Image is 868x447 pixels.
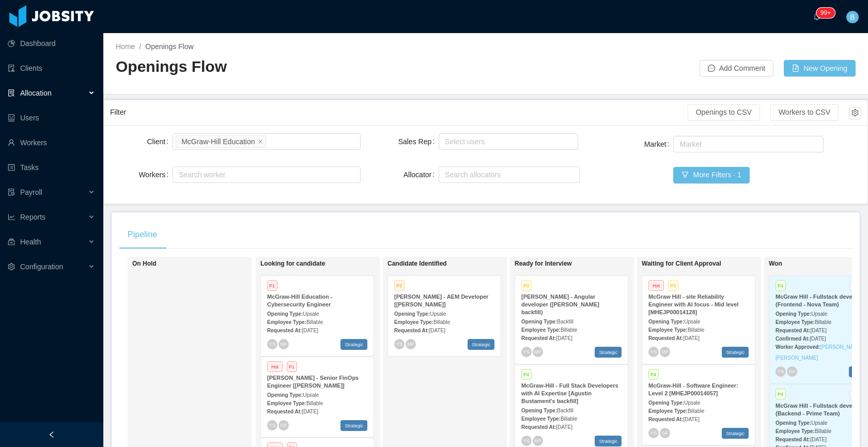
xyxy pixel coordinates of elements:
span: P4 [521,369,532,380]
span: YS [523,438,530,443]
span: Health [20,238,41,246]
span: Strategic [595,347,622,358]
strong: Opening Type: [394,311,430,317]
button: icon: file-addNew Opening [784,60,856,76]
span: Strategic [340,339,367,350]
span: Upsale [684,400,700,406]
strong: Worker Approved: [776,344,820,350]
i: icon: medicine-box [8,238,15,245]
strong: Opening Type: [267,311,303,317]
i: icon: close [258,138,263,145]
strong: Employee Type: [648,408,688,414]
strong: Requested At: [267,409,302,414]
span: Billable [306,319,323,325]
span: P4 [776,280,786,291]
span: Billable [815,428,831,434]
span: MP [535,438,541,443]
strong: Employee Type: [776,319,815,325]
span: Upsale [303,392,319,398]
span: Allocation [20,89,52,97]
a: Home [116,42,135,51]
span: P2 [394,280,405,291]
strong: Requested At: [521,335,556,341]
span: P1 [267,280,277,291]
strong: McGraw Hill - Fullstack developer (Backend - Prime Team) [776,403,866,417]
strong: Employee Type: [776,428,815,434]
h2: Openings Flow [116,56,486,78]
span: GF [661,430,668,435]
span: Billable [433,319,450,325]
span: MP [281,342,287,346]
button: icon: setting [849,107,861,119]
input: Market [676,138,682,150]
strong: [PERSON_NAME] - Angular developer ([PERSON_NAME] backfill) [521,294,599,315]
strong: McGraw Hill - site Reliability Engineer with AI focus - Mid level [MHEJP00014128] [648,294,738,315]
sup: 245 [816,8,835,18]
li: McGraw-Hill Education [176,135,266,148]
span: YS [650,349,657,354]
strong: McGraw-Hill - Full Stack Developers with AI Expertise [Agustin Bustament's backfill] [521,382,618,404]
strong: Requested At: [394,328,429,333]
span: YS [777,369,784,375]
span: Strategic [595,436,622,446]
a: icon: auditClients [8,58,95,79]
span: Openings Flow [145,42,193,51]
strong: Requested At: [648,335,683,341]
a: icon: userWorkers [8,132,95,153]
i: icon: solution [8,89,15,97]
span: Billable [688,408,704,414]
span: P4 [776,389,786,399]
label: Workers [138,171,173,179]
strong: McGraw-Hill Education - Cybersecurity Engineer [267,294,333,307]
div: Pipeline [119,220,165,249]
span: Billable [561,327,577,333]
span: P1 [287,361,297,372]
div: McGraw-Hill Education [181,136,255,147]
span: Payroll [20,188,42,196]
span: Reports [20,213,45,221]
strong: Employee Type: [267,319,306,325]
span: Strategic [722,347,749,358]
span: [DATE] [683,335,699,341]
strong: Opening Type: [521,319,557,325]
span: P3 [521,280,532,291]
span: Backfill [557,319,574,325]
div: Market [679,139,813,149]
a: icon: pie-chartDashboard [8,33,95,54]
span: Upsale [684,319,700,325]
span: [DATE] [302,328,318,333]
span: / [139,42,141,51]
span: Upsale [811,420,827,426]
span: YS [269,341,275,347]
h1: Looking for candidate [260,260,405,268]
strong: Requested At: [521,424,556,430]
input: Allocator [442,168,447,181]
span: YS [650,430,657,436]
span: Upsale [811,311,827,317]
strong: McGraw Hill - Fullstack developer (Frontend - Nova Team) [776,294,866,307]
input: Workers [176,168,181,181]
label: Client [147,137,173,146]
span: Strategic [340,420,367,431]
span: [DATE] [810,336,826,342]
div: Filter [110,103,688,122]
h1: On Hold [132,260,277,268]
strong: [PERSON_NAME] - Senior FinOps Engineer [[PERSON_NAME]] [267,375,359,389]
strong: Confirmed At: [776,336,810,342]
a: icon: profileTasks [8,157,95,178]
strong: Opening Type: [776,420,811,426]
span: [DATE] [810,328,826,333]
input: Client [268,135,274,148]
span: Hot [267,361,283,372]
span: Billable [688,327,704,333]
h1: Ready for Interview [515,260,659,268]
span: MP [408,342,414,346]
strong: Employee Type: [521,327,561,333]
span: Strategic [722,428,749,439]
span: B [850,11,855,23]
div: Select users [445,136,567,147]
span: [DATE] [683,417,699,422]
strong: Employee Type: [521,416,561,422]
span: GF [788,369,795,374]
span: YS [523,349,530,354]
